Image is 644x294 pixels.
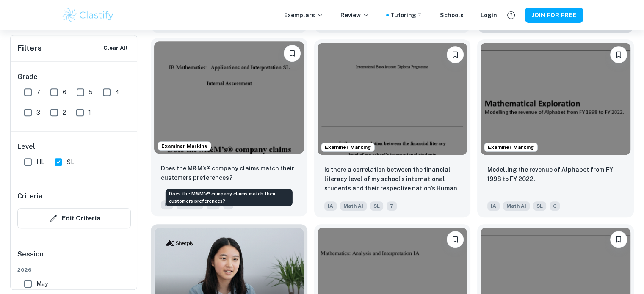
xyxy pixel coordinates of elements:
a: Login [481,11,497,20]
span: 2026 [17,266,131,274]
span: 6 [550,201,560,211]
h6: Criteria [17,191,42,201]
span: Examiner Marking [158,142,211,150]
a: Examiner MarkingPlease log in to bookmark exemplarsModelling the revenue of Alphabet from FY 1998... [477,39,634,217]
span: 7 [36,88,40,97]
img: Math AI IA example thumbnail: Is there a correlation between the finan [318,43,467,155]
span: Math AI [340,201,367,211]
h6: Level [17,142,131,152]
a: Examiner MarkingPlease log in to bookmark exemplarsDoes the M&M’s® company claims match their cus... [151,39,307,217]
span: 7 [387,201,397,211]
button: Clear All [101,42,130,55]
span: 2 [63,108,66,117]
p: Is there a correlation between the financial literacy level of my school's international students... [324,165,461,194]
span: IA [487,201,500,211]
span: IA [161,200,173,209]
button: Please log in to bookmark exemplars [447,46,464,63]
img: Math AI IA example thumbnail: Does the M&M’s® company claims match the [154,41,304,154]
p: Review [340,11,369,20]
p: Does the M&M’s® company claims match their customers preferences? [161,164,297,182]
span: 5 [89,88,93,97]
a: Schools [440,11,464,20]
div: Does the M&M’s® company claims match their customers preferences? [166,189,293,206]
span: Examiner Marking [321,143,374,151]
button: Please log in to bookmark exemplars [447,231,464,248]
h6: Filters [17,42,42,54]
span: HL [36,157,44,167]
span: IA [324,201,337,211]
span: Examiner Marking [484,143,537,151]
button: Help and Feedback [504,8,518,22]
button: Please log in to bookmark exemplars [284,45,301,62]
span: SL [533,201,546,211]
button: Please log in to bookmark exemplars [610,231,627,248]
span: 3 [36,108,40,117]
button: Please log in to bookmark exemplars [610,46,627,63]
h6: Grade [17,72,131,82]
img: Clastify logo [61,7,115,24]
button: Edit Criteria [17,208,131,228]
span: SL [370,201,383,211]
span: SL [67,157,74,167]
img: Math AI IA example thumbnail: Modelling the revenue of Alphabet from F [481,43,630,155]
p: Exemplars [284,11,323,20]
span: 1 [88,108,91,117]
span: 6 [63,88,66,97]
a: Examiner MarkingPlease log in to bookmark exemplarsIs there a correlation between the financial l... [314,39,471,217]
span: 4 [115,88,119,97]
span: May [36,279,48,289]
a: Tutoring [390,11,423,20]
p: Modelling the revenue of Alphabet from FY 1998 to FY 2022. [487,165,624,184]
h6: Session [17,249,131,266]
button: JOIN FOR FREE [525,8,583,23]
span: Math AI [503,201,530,211]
